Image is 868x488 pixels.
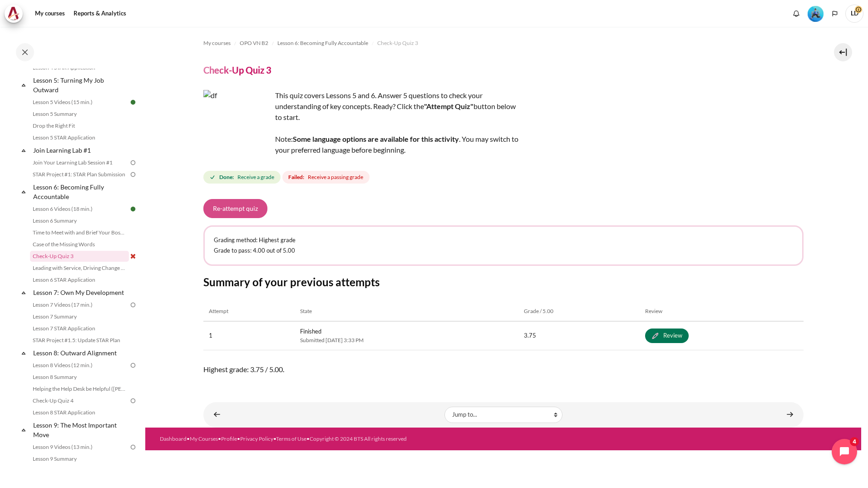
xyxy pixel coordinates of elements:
[300,336,513,344] span: Submitted [DATE] 3:33 PM
[845,5,863,23] span: LD
[19,80,28,90] span: Collapse
[203,321,295,350] td: 1
[30,204,129,214] a: Lesson 6 Videos (18 min.)
[277,39,368,47] span: Lesson 6: Becoming Fully Accountable
[240,39,268,47] span: OPO VN B2
[377,39,418,47] span: Check-Up Quiz 3
[30,120,129,131] a: Drop the Right Fit
[129,170,137,179] img: To do
[32,419,129,441] a: Lesson 9: The Most Important Move
[293,134,459,143] strong: Some language options are available for this activity
[19,349,28,358] span: Collapse
[30,227,129,238] a: Time to Meet with and Brief Your Boss #1
[203,199,267,218] button: Re-attempt quiz
[518,302,640,321] th: Grade / 5.00
[789,7,803,20] div: Show notification window with no new notifications
[518,321,640,350] td: 3.75
[424,102,473,110] strong: "Attempt Quiz"
[240,435,273,442] a: Privacy Policy
[32,286,129,299] a: Lesson 7: Own My Development
[275,134,293,143] span: Note:
[308,173,363,181] span: Receive a passing grade
[30,251,129,262] a: Check-Up Quiz 3
[30,360,129,371] a: Lesson 8 Videos (12 min.)
[129,205,137,213] img: Done
[32,5,68,23] a: My courses
[30,299,129,310] a: Lesson 7 Videos (17 min.)
[203,39,231,47] span: My courses
[129,252,137,260] img: Failed
[203,90,271,158] img: df
[30,132,129,143] a: Lesson 5 STAR Application
[295,321,518,350] td: Finished
[30,383,129,394] a: Helping the Help Desk be Helpful ([PERSON_NAME]'s Story)
[30,372,129,383] a: Lesson 8 Summary
[203,275,804,289] h3: Summary of your previous attempts
[208,406,226,423] a: ◄ Case of the Missing Words
[19,146,28,155] span: Collapse
[32,181,129,203] a: Lesson 6: Becoming Fully Accountable
[828,7,842,20] button: Languages
[70,5,129,23] a: Reports & Analytics
[19,425,28,434] span: Collapse
[5,5,27,23] a: Architeck Architeck
[160,435,542,443] div: • • • • •
[30,97,129,108] a: Lesson 5 Videos (15 min.)
[145,27,861,428] section: Content
[32,144,129,156] a: Join Learning Lab #1
[203,169,371,185] div: Completion requirements for Check-Up Quiz 3
[214,246,793,255] p: Grade to pass: 4.00 out of 5.00
[19,187,28,196] span: Collapse
[30,109,129,120] a: Lesson 5 Summary
[30,453,129,464] a: Lesson 9 Summary
[30,239,129,250] a: Case of the Missing Words
[237,173,274,181] span: Receive a grade
[203,64,271,76] h4: Check-Up Quiz 3
[32,74,129,96] a: Lesson 5: Turning My Job Outward
[845,5,863,23] a: User menu
[221,435,237,442] a: Profile
[7,7,20,20] img: Architeck
[19,288,28,297] span: Collapse
[804,5,827,22] a: Level #3
[203,36,804,50] nav: Navigation bar
[30,215,129,226] a: Lesson 6 Summary
[190,435,218,442] a: My Courses
[640,302,804,321] th: Review
[30,263,129,274] a: Leading with Service, Driving Change (Pucknalin's Story)
[240,38,268,49] a: OPO VN B2
[32,347,129,359] a: Lesson 8: Outward Alignment
[203,302,295,321] th: Attempt
[30,335,129,346] a: STAR Project #1.5: Update STAR Plan
[277,38,368,49] a: Lesson 6: Becoming Fully Accountable
[808,5,824,22] div: Level #3
[30,407,129,418] a: Lesson 8 STAR Application
[808,6,824,22] img: Level #3
[30,395,129,406] a: Check-Up Quiz 4
[203,38,231,49] a: My courses
[310,435,407,442] a: Copyright © 2024 BTS All rights reserved
[219,173,234,181] strong: Done:
[295,302,518,321] th: State
[203,90,521,155] div: This quiz covers Lessons 5 and 6. Answer 5 questions to check your understanding of key concepts....
[160,435,187,442] a: Dashboard
[129,159,137,167] img: To do
[203,364,804,375] span: Highest grade: 3.75 / 5.00.
[30,323,129,334] a: Lesson 7 STAR Application
[214,236,793,245] p: Grading method: Highest grade
[30,442,129,453] a: Lesson 9 Videos (13 min.)
[781,406,799,423] a: Leading with Service, Driving Change (Pucknalin's Story) ►
[377,38,418,49] a: Check-Up Quiz 3
[30,311,129,322] a: Lesson 7 Summary
[129,443,137,451] img: To do
[129,301,137,309] img: To do
[645,329,689,343] a: Review
[129,361,137,369] img: To do
[129,397,137,405] img: To do
[30,274,129,285] a: Lesson 6 STAR Application
[129,98,137,106] img: Done
[288,173,304,181] strong: Failed:
[30,169,129,180] a: STAR Project #1: STAR Plan Submission
[276,435,306,442] a: Terms of Use
[30,157,129,168] a: Join Your Learning Lab Session #1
